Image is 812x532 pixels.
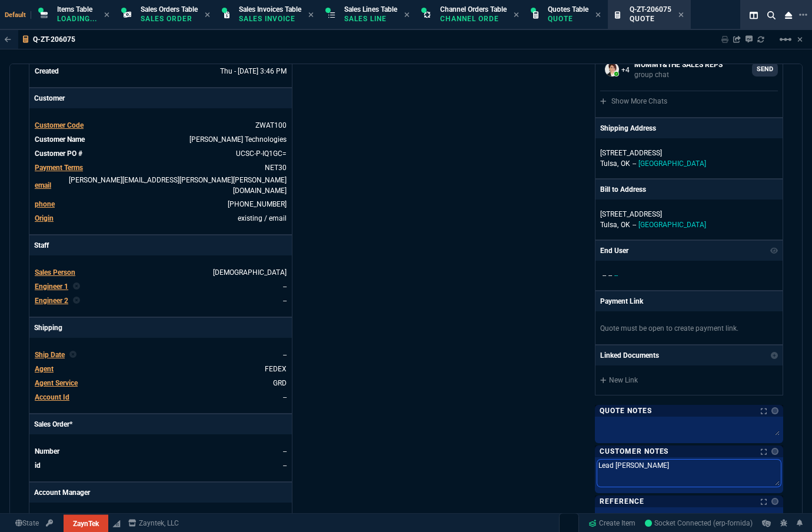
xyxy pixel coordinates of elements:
span: -- [633,221,636,229]
a: API TOKEN [42,518,56,528]
span: -- [603,271,606,280]
span: [GEOGRAPHIC_DATA] [638,221,706,229]
a: -- [283,393,287,401]
span: -- [614,271,618,280]
p: Linked Documents [600,350,659,361]
nx-icon: Split Panels [745,8,763,22]
a: Show More Chats [600,97,667,105]
nx-icon: Close Tab [595,11,601,20]
tr: undefined [34,349,287,361]
p: [STREET_ADDRESS] [600,148,778,158]
span: Number [35,447,59,455]
p: Sales Line [344,14,397,24]
p: group chat [634,70,723,79]
span: OK [621,159,630,168]
nx-icon: Clear selected rep [73,295,80,306]
p: Quote [548,14,588,24]
nx-icon: Back to Table [5,35,11,44]
nx-icon: Close Tab [104,11,109,20]
span: Sales Invoices Table [239,5,301,14]
p: End User [600,245,628,256]
p: Quote Notes [600,406,652,415]
nx-icon: Close Tab [308,11,314,20]
tr: undefined [34,148,287,159]
nx-icon: Close Tab [205,11,210,20]
p: Shipping [29,318,292,338]
tr: undefined [34,212,287,224]
p: Channel Order [440,14,499,24]
p: Account Manager [29,483,292,503]
span: Created [35,67,59,75]
nx-icon: Close Tab [514,11,519,20]
nx-icon: Open New Tab [799,9,807,21]
tr: undefined [34,377,287,389]
p: MOMMY&THE SALES REPS [634,59,723,70]
tr: undefined [34,267,287,278]
a: -- [283,282,287,291]
span: Tulsa, [600,159,618,168]
p: Customer Notes [600,447,668,456]
span: -- [283,351,287,359]
a: 6153978663 [228,200,287,208]
span: Quotes Table [548,5,588,14]
tr: undefined [34,363,287,375]
span: Sales Lines Table [344,5,397,14]
tr: undefined [34,65,287,77]
a: [DEMOGRAPHIC_DATA] [213,268,287,277]
span: Agent Service [35,379,78,387]
span: -- [633,159,636,168]
tr: undefined [34,281,287,292]
span: [GEOGRAPHIC_DATA] [638,159,706,168]
span: id [35,461,41,470]
a: UCSC-P-IQ1GC= [236,149,287,158]
a: -- [283,447,287,455]
nx-icon: Clear selected rep [69,350,76,360]
span: Engineer 1 [35,282,68,291]
a: Waterfield Technologies [189,135,287,144]
a: FEDEX [265,365,287,373]
span: existing / email [238,214,287,222]
span: phone [35,200,55,208]
span: Customer Name [35,135,85,144]
nx-icon: Close Workbench [780,8,797,22]
p: Customer [29,88,292,108]
nx-icon: Search [763,8,780,22]
tr: undefined [34,460,287,471]
tr: undefined [34,445,287,457]
span: OK [621,221,630,229]
span: Sales Orders Table [141,5,198,14]
a: -- [283,297,287,305]
p: Q-ZT-206075 [33,35,75,44]
span: Sales Person [35,268,75,277]
a: msbcCompanyName [125,518,182,528]
a: New Link [600,375,778,385]
tr: undefined [34,295,287,307]
span: Customer PO # [35,149,82,158]
a: Origin [35,214,54,222]
p: Staff [29,235,292,255]
p: Reference [600,497,644,506]
tr: matt.saier@waterfield.com [34,174,287,197]
span: Channel Orders Table [440,5,507,14]
a: seti.shadab@fornida.com,alicia.bostic@fornida.com,Brian.Over@fornida.com,mohammed.wafek@fornida.c... [600,58,778,81]
span: Tulsa, [600,221,618,229]
a: 7MkPXK1KhQgie8v6AABs [645,518,753,528]
p: Bill to Address [600,184,646,195]
span: Socket Connected (erp-fornida) [645,519,753,527]
a: Hide Workbench [797,35,803,44]
span: Items Table [57,5,92,14]
span: Customer Code [35,121,84,129]
a: -- [283,461,287,470]
tr: undefined [34,391,287,403]
span: Account Id [35,393,69,401]
p: Quote [630,14,671,24]
span: Engineer 2 [35,297,68,305]
p: Shipping Address [600,123,656,134]
span: 2025-08-14T15:46:39.770Z [220,67,287,75]
tr: undefined [34,119,287,131]
nx-icon: Close Tab [678,11,684,20]
a: [PERSON_NAME][EMAIL_ADDRESS][PERSON_NAME][PERSON_NAME][DOMAIN_NAME] [69,176,287,195]
span: ZWAT100 [255,121,287,129]
a: Global State [12,518,42,528]
p: Sales Order [141,14,198,24]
